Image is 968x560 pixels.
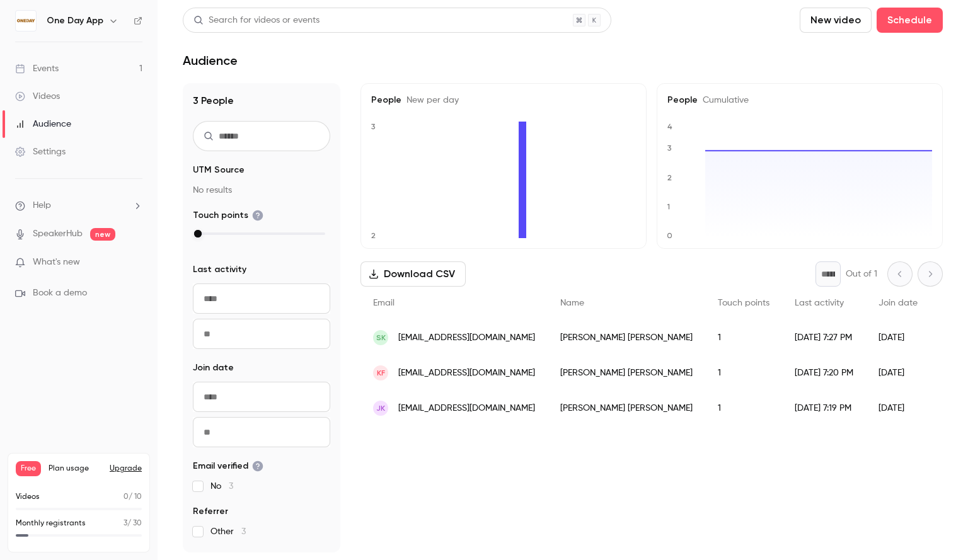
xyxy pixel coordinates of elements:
span: UTM Source [193,164,245,176]
div: Search for videos or events [193,14,320,27]
span: [EMAIL_ADDRESS][DOMAIN_NAME] [398,331,535,345]
div: [DATE] 7:19 PM [782,391,866,426]
span: JK [376,403,385,414]
span: Free [16,461,41,476]
span: Plan usage [49,464,102,474]
button: Upgrade [110,464,142,474]
p: Monthly registrants [16,518,86,529]
input: To [193,319,330,349]
text: 2 [371,231,376,240]
span: 3 [124,520,127,527]
div: 1 [705,391,782,426]
span: Last activity [193,263,246,276]
span: Name [560,299,584,307]
span: KF [377,367,385,379]
text: 2 [667,173,672,182]
div: [DATE] [866,391,930,426]
span: What's new [33,256,80,269]
h1: Audience [183,53,238,68]
span: Cumulative [698,96,749,105]
div: [PERSON_NAME] [PERSON_NAME] [548,355,705,391]
p: Out of 1 [846,268,877,280]
div: Settings [15,146,66,158]
span: 0 [124,493,129,501]
div: [DATE] 7:20 PM [782,355,866,391]
div: 1 [705,355,782,391]
input: From [193,382,330,412]
h5: People [371,94,636,106]
input: To [193,417,330,447]
text: 1 [667,202,670,211]
a: SpeakerHub [33,227,83,241]
span: SK [376,332,386,343]
span: Referrer [193,505,228,518]
p: No results [193,184,330,197]
span: [EMAIL_ADDRESS][DOMAIN_NAME] [398,367,535,380]
text: 4 [667,122,672,131]
button: Schedule [877,8,943,33]
span: 3 [229,482,233,491]
span: Last activity [795,299,844,307]
div: [DATE] [866,355,930,391]
span: Email verified [193,460,263,472]
div: max [194,230,202,237]
span: Join date [879,299,918,307]
h6: One Day App [47,14,103,27]
span: No [210,480,233,493]
span: [EMAIL_ADDRESS][DOMAIN_NAME] [398,402,535,415]
div: Events [15,62,59,75]
span: 3 [241,527,246,536]
span: Other [210,525,246,538]
li: help-dropdown-opener [15,199,142,212]
div: [PERSON_NAME] [PERSON_NAME] [548,320,705,355]
p: / 10 [124,491,142,503]
button: Download CSV [360,261,466,287]
span: Help [33,199,51,212]
text: 0 [667,231,672,240]
div: Videos [15,90,60,103]
input: From [193,283,330,314]
div: [DATE] 7:27 PM [782,320,866,355]
text: 3 [371,122,376,131]
img: One Day App [16,11,36,31]
p: / 30 [124,518,142,529]
span: Book a demo [33,287,87,300]
div: 1 [705,320,782,355]
span: Touch points [718,299,769,307]
button: New video [800,8,872,33]
div: [PERSON_NAME] [PERSON_NAME] [548,391,705,426]
p: Videos [16,491,40,503]
text: 3 [667,144,672,152]
span: Email [373,299,395,307]
span: new [90,228,115,241]
div: [DATE] [866,320,930,355]
div: Audience [15,118,71,130]
span: Touch points [193,209,263,222]
span: New per day [401,96,459,105]
h5: People [667,94,932,106]
h1: 3 People [193,93,330,108]
span: Join date [193,362,234,374]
